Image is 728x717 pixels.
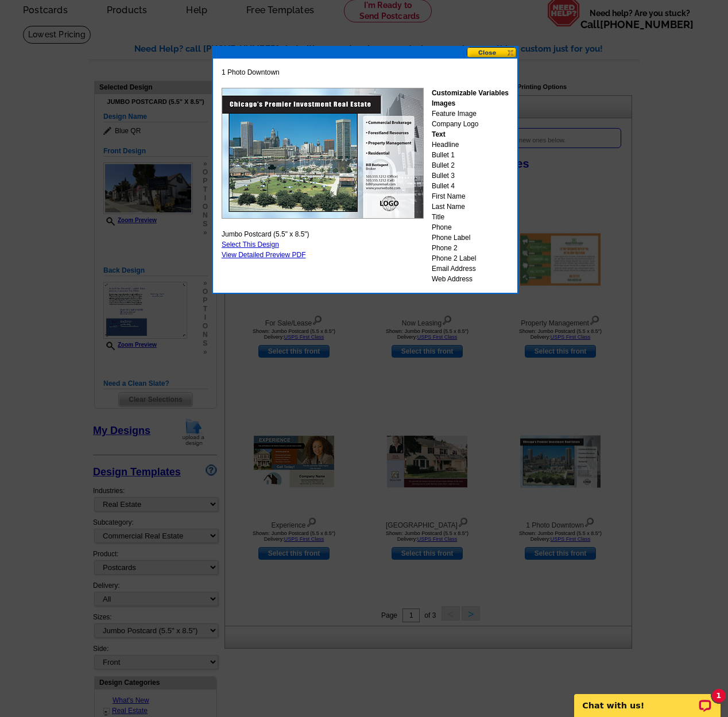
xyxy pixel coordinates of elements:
img: PCCRE6FJ.jpg [222,88,424,219]
strong: Customizable Variables [432,89,509,97]
strong: Images [432,99,455,107]
a: View Detailed Preview PDF [222,251,306,259]
iframe: LiveChat chat widget [567,681,728,717]
a: Select This Design [222,241,279,249]
span: Jumbo Postcard (5.5" x 8.5") [222,229,309,239]
strong: Text [432,130,446,138]
span: 1 Photo Downtown [222,67,280,77]
div: Feature Image Company Logo Headline Bullet 1 Bullet 2 Bullet 3 Bullet 4 First Name Last Name Titl... [432,88,509,284]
